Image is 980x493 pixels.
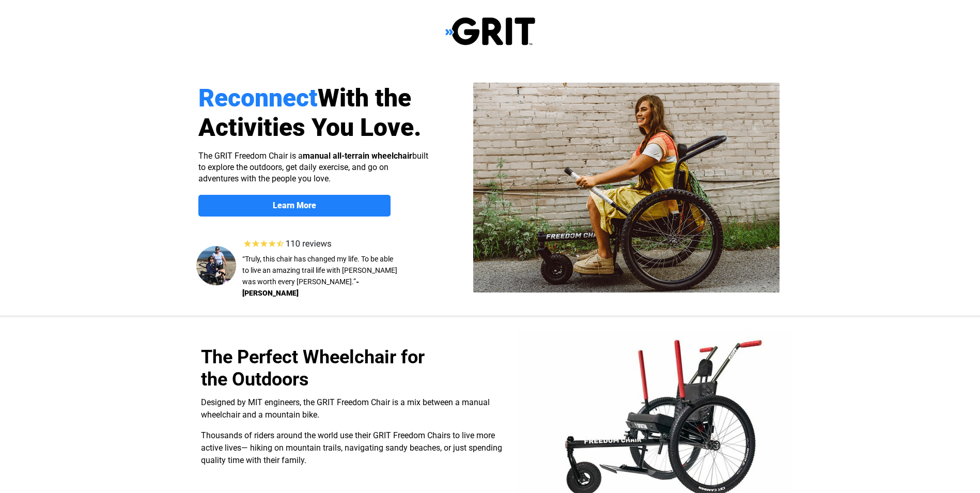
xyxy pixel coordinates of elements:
span: Thousands of riders around the world use their GRIT Freedom Chairs to live more active lives— hik... [201,430,502,465]
span: Reconnect [198,83,318,113]
span: Activities You Love. [198,113,422,142]
strong: manual all-terrain wheelchair [303,151,412,161]
span: Designed by MIT engineers, the GRIT Freedom Chair is a mix between a manual wheelchair and a moun... [201,397,490,420]
span: The Perfect Wheelchair for the Outdoors [201,346,425,390]
span: With the [318,83,411,113]
span: The GRIT Freedom Chair is a built to explore the outdoors, get daily exercise, and go on adventur... [198,151,428,183]
span: “Truly, this chair has changed my life. To be able to live an amazing trail life with [PERSON_NAM... [242,255,397,286]
strong: Learn More [273,201,316,210]
a: Learn More [198,195,391,217]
